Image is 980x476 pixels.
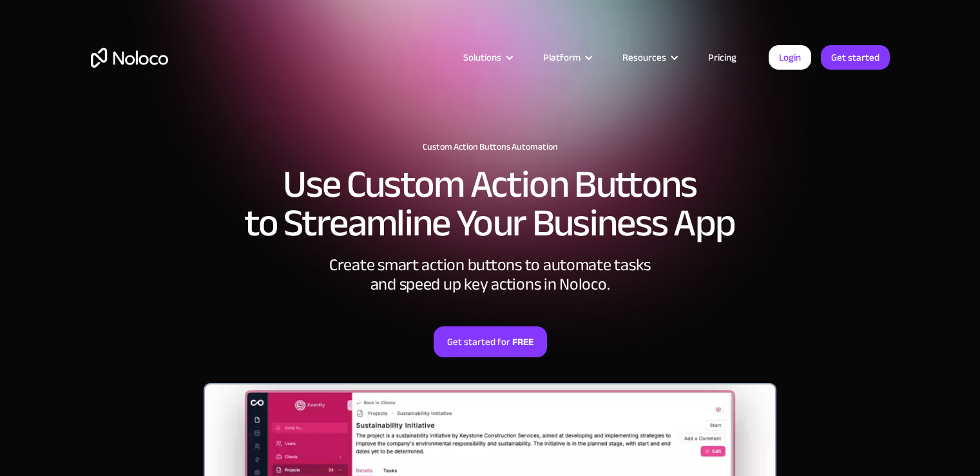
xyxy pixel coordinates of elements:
div: Resources [606,49,692,66]
a: Pricing [692,49,753,66]
h2: Use Custom Action Buttons to Streamline Your Business App [91,165,890,243]
div: Platform [543,49,581,66]
h1: Custom Action Buttons Automation [91,142,890,152]
div: Platform [527,49,606,66]
div: Solutions [447,49,527,66]
div: Solutions [463,49,501,66]
div: Create smart action buttons to automate tasks and speed up key actions in Noloco. [297,255,684,294]
strong: FREE [512,333,533,350]
a: Get started forFREE [434,326,547,357]
a: Get started [821,45,890,70]
a: Login [769,45,811,70]
a: home [91,48,168,68]
div: Resources [622,49,666,66]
